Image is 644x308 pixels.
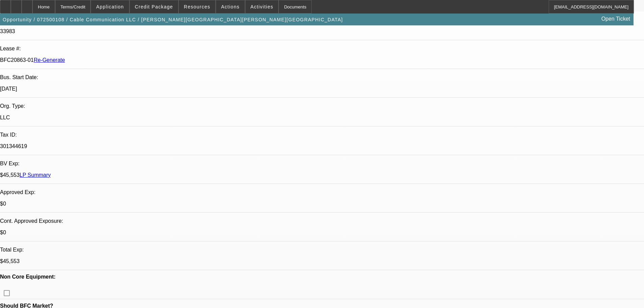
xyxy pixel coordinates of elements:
[3,17,343,22] span: Opportunity / 072500108 / Cable Communication LLC / [PERSON_NAME][GEOGRAPHIC_DATA][PERSON_NAME][G...
[96,4,124,9] span: Application
[599,13,633,25] a: Open Ticket
[20,172,51,178] a: LP Summary
[135,4,173,9] span: Credit Package
[245,0,279,13] button: Activities
[179,0,215,13] button: Resources
[216,0,245,13] button: Actions
[251,4,273,9] span: Activities
[91,0,129,13] button: Application
[221,4,240,9] span: Actions
[184,4,210,9] span: Resources
[130,0,178,13] button: Credit Package
[34,57,65,63] a: Re-Generate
